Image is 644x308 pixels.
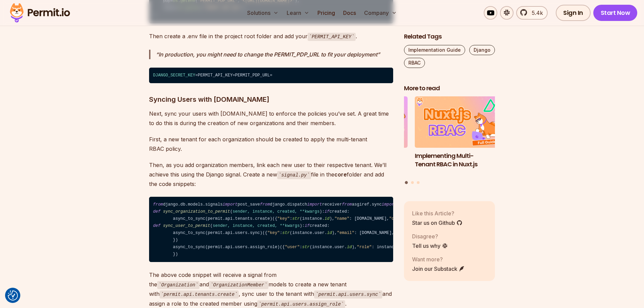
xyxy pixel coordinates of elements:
[149,94,393,105] h3: Syncing Users with [DOMAIN_NAME]
[8,290,18,301] button: Consent Preferences
[267,231,280,235] span: "key"
[277,216,290,221] span: "key"
[223,202,238,207] span: import
[149,31,393,41] p: Then create a .env file in the project root folder and add your .
[593,5,638,21] a: Start Now
[347,245,352,250] span: id
[284,6,312,20] button: Learn
[244,6,281,20] button: Solutions
[149,135,393,153] p: First, a new tenant for each organization should be created to apply the multi-tenant RBAC policy.
[307,202,322,207] span: import
[415,97,506,177] li: 1 of 3
[292,216,300,221] span: str
[361,6,400,20] button: Company
[233,209,319,214] span: sender, instance, created, **kwargs
[412,255,465,263] p: Want more?
[156,50,393,59] p: In production, you might need to change the PERMIT_PDP_URL to fit your deployment
[153,202,163,207] span: from
[315,6,338,20] a: Pricing
[382,202,397,207] span: import
[415,97,506,177] a: Implementing Multi-Tenant RBAC in Nuxt.jsImplementing Multi-Tenant RBAC in Nuxt.js
[357,245,372,250] span: "role"
[516,6,548,20] a: 5.4k
[412,219,462,227] a: Star us on Github
[405,181,408,184] button: Go to slide 1
[325,216,330,221] span: id
[415,152,506,169] h3: Implementing Multi-Tenant RBAC in Nuxt.js
[285,245,300,250] span: "user"
[404,45,465,55] a: Implementation Guide
[282,231,290,235] span: str
[404,97,495,185] div: Posts
[389,216,422,221] span: "description"
[153,73,195,78] span: DJANGO_SECRET_KEY
[404,58,425,68] a: RBAC
[163,209,230,214] span: sync_organization_to_permit
[149,68,393,83] code: =PERMIT_API_KEY=PERMIT_PDP_URL=
[334,171,347,178] strong: core
[404,32,495,41] h2: Related Tags
[149,160,393,189] p: Then, as you add organization members, link each new user to their respective tenant. We’ll achie...
[556,5,591,21] a: Sign In
[340,6,359,20] a: Docs
[163,223,210,228] span: sync_user_to_permit
[417,181,420,184] button: Go to slide 3
[277,171,311,179] code: signal.py
[415,97,506,148] img: Implementing Multi-Tenant RBAC in Nuxt.js
[412,242,448,250] a: Tell us why
[314,290,382,299] code: permit.api.users.sync
[153,223,161,228] span: def
[411,181,414,184] button: Go to slide 2
[469,45,495,55] a: Django
[260,202,270,207] span: from
[325,209,330,214] span: if
[316,152,408,177] h3: Policy-Based Access Control (PBAC) Isn’t as Great as You Think
[209,281,268,289] code: OrganizationMember
[160,290,239,299] code: permit.api.tenants.create
[412,209,462,217] p: Like this Article?
[316,97,408,177] li: 3 of 3
[412,265,465,273] a: Join our Substack
[213,223,300,228] span: sender, instance, created, **kwargs
[404,84,495,93] h2: More to read
[153,209,161,214] span: def
[308,33,356,41] code: PERMIT_API_KEY
[7,1,73,24] img: Permit logo
[157,281,200,289] code: Organization
[316,97,408,148] img: Policy-Based Access Control (PBAC) Isn’t as Great as You Think
[302,245,310,250] span: str
[305,223,310,228] span: if
[342,202,352,207] span: from
[8,290,18,301] img: Revisit consent button
[327,231,332,235] span: id
[528,9,543,17] span: 5.4k
[334,216,349,221] span: "name"
[149,109,393,128] p: Next, sync your users with [DOMAIN_NAME] to enforce the policies you’ve set. A great time to do t...
[337,231,354,235] span: "email"
[412,232,448,240] p: Disagree?
[149,197,393,262] code: django.db.models.signals post_save django.dispatch receiver asgiref.sync async_to_sync .models Or...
